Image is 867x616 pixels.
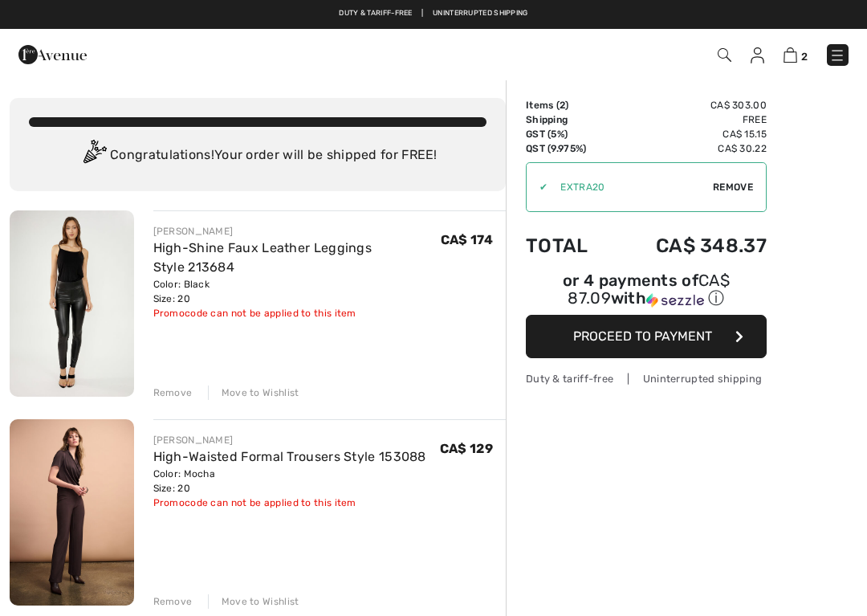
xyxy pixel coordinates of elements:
[613,218,767,273] td: CA$ 348.37
[153,277,441,306] div: Color: Black Size: 20
[441,232,493,247] span: CA$ 174
[526,273,767,309] div: or 4 payments of with
[153,306,441,320] div: Promocode can not be applied to this item
[613,98,767,112] td: CA$ 303.00
[153,240,372,275] a: High-Shine Faux Leather Leggings Style 213684
[751,47,764,63] img: My Info
[526,127,613,141] td: GST (5%)
[153,433,426,447] div: [PERSON_NAME]
[526,112,613,127] td: Shipping
[526,141,613,156] td: QST (9.975%)
[526,98,613,112] td: Items ( )
[784,45,808,64] a: 2
[10,419,134,606] img: High-Waisted Formal Trousers Style 153088
[153,386,193,400] div: Remove
[10,210,134,397] img: High-Shine Faux Leather Leggings Style 213684
[29,140,486,172] div: Congratulations! Your order will be shipped for FREE!
[801,51,808,63] span: 2
[526,315,767,358] button: Proceed to Payment
[568,271,730,308] span: CA$ 87.09
[613,141,767,156] td: CA$ 30.22
[573,328,712,344] span: Proceed to Payment
[153,467,426,496] div: Color: Mocha Size: 20
[829,47,845,63] img: Menu
[18,46,87,61] a: 1ère Avenue
[547,163,713,211] input: Promo code
[440,441,493,456] span: CA$ 129
[153,449,426,464] a: High-Waisted Formal Trousers Style 153088
[78,140,110,172] img: Congratulation2.svg
[526,218,613,273] td: Total
[560,100,565,111] span: 2
[613,112,767,127] td: Free
[718,48,731,62] img: Search
[784,47,797,63] img: Shopping Bag
[208,386,299,400] div: Move to Wishlist
[18,39,87,71] img: 1ère Avenue
[713,180,753,194] span: Remove
[527,180,547,194] div: ✔
[646,293,704,308] img: Sezzle
[526,273,767,315] div: or 4 payments ofCA$ 87.09withSezzle Click to learn more about Sezzle
[153,496,426,510] div: Promocode can not be applied to this item
[208,594,299,609] div: Move to Wishlist
[613,127,767,141] td: CA$ 15.15
[153,594,193,609] div: Remove
[526,371,767,386] div: Duty & tariff-free | Uninterrupted shipping
[153,224,441,239] div: [PERSON_NAME]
